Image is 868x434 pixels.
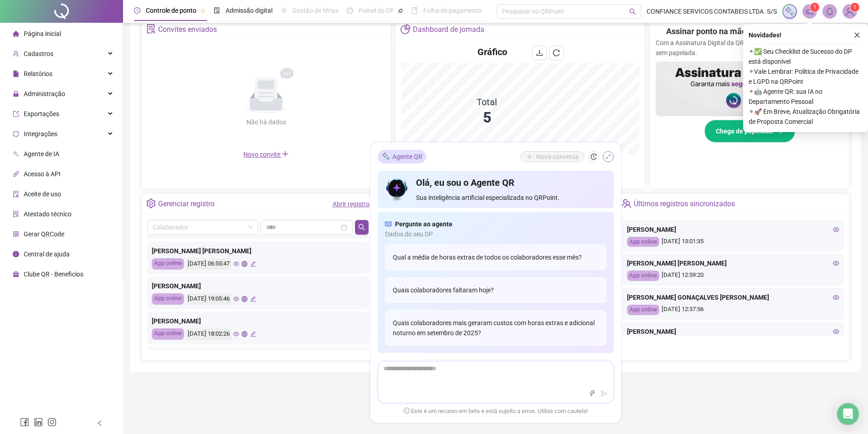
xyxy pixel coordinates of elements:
button: Nova conversa [520,151,585,162]
span: pushpin [398,8,403,14]
div: Dashboard de jornada [413,22,484,37]
span: exclamation-circle [404,408,410,414]
span: Novo convite [243,151,289,158]
span: user-add [13,51,19,57]
span: CONFIANCE SERVICOS CONTABEIS LTDA. S/S [647,6,777,16]
span: global [241,261,247,267]
span: api [13,171,19,177]
span: info-circle [13,251,19,257]
span: Sua inteligência artificial especializada no QRPoint. [416,193,606,203]
span: history [591,153,597,160]
span: audit [13,191,19,197]
p: Com a Assinatura Digital da QR, sua gestão fica mais ágil, segura e sem papelada. [656,38,844,58]
span: pushpin [200,8,205,14]
span: Pergunte ao agente [395,219,452,229]
span: Admissão digital [226,7,272,14]
button: send [599,388,610,399]
span: Dados do seu DP [385,229,606,239]
h4: Olá, eu sou o Agente QR [416,176,606,189]
img: 87817 [843,5,857,18]
img: banner%2F02c71560-61a6-44d4-94b9-c8ab97240462.png [656,61,844,116]
div: Agente QR [378,150,426,163]
div: App online [627,237,659,247]
span: linkedin [34,418,43,427]
div: [PERSON_NAME] [PERSON_NAME] [152,246,364,256]
div: App online [627,305,659,315]
span: Gerar QRCode [24,230,64,238]
span: Relatórios [24,70,52,77]
div: Gerenciar registro [158,196,215,212]
div: [PERSON_NAME] [152,281,364,291]
sup: 1 [810,3,819,12]
span: Administração [24,90,65,97]
span: left [97,420,103,426]
span: Clube QR - Beneficios [24,271,83,278]
span: Gestão de férias [293,7,339,14]
img: icon [385,176,409,203]
span: global [241,296,247,302]
span: export [13,111,19,117]
span: Controle de ponto [146,7,196,14]
span: search [629,8,636,15]
span: Exportações [24,110,59,117]
span: book [411,7,418,14]
span: file-done [214,7,220,14]
div: App online [152,328,184,340]
span: clock-circle [134,7,140,14]
div: [DATE] 12:37:56 [627,305,839,315]
span: Chega de papelada! [716,126,774,136]
span: ⚬ 🚀 Em Breve, Atualização Obrigatória de Proposta Comercial [749,107,863,127]
span: edit [250,331,256,337]
div: [PERSON_NAME] [627,327,839,337]
span: Cadastros [24,50,53,57]
div: Open Intercom Messenger [837,403,859,425]
div: Últimos registros sincronizados [634,196,735,212]
span: Atestado técnico [24,210,72,218]
div: Não há dados [224,117,308,127]
sup: Atualize o seu contato no menu Meus Dados [850,3,859,12]
span: solution [13,211,19,217]
span: thunderbolt [589,390,596,397]
span: edit [250,296,256,302]
span: sync [13,131,19,137]
span: qrcode [13,231,19,237]
span: eye [833,260,839,266]
div: [DATE] 06:55:47 [186,258,231,270]
img: sparkle-icon.fc2bf0ac1784a2077858766a79e2daf3.svg [381,152,390,161]
span: search [358,224,365,231]
span: ⚬ ✅ Seu Checklist de Sucesso do DP está disponível [749,46,863,66]
span: setting [146,199,156,208]
span: Acesso à API [24,170,61,178]
span: notification [806,7,814,15]
span: Novidades ! [749,30,781,40]
span: eye [833,328,839,335]
span: eye [233,331,239,337]
div: Qual a média de horas extras de todos os colaboradores esse mês? [385,245,606,270]
span: instagram [47,418,56,427]
span: Aceite de uso [24,190,61,198]
span: ⚬ 🤖 Agente QR: sua IA no Departamento Pessoal [749,87,863,107]
span: Página inicial [24,30,61,37]
span: pie-chart [401,24,410,34]
span: dashboard [347,7,353,14]
div: Convites enviados [158,22,217,37]
span: reload [553,49,560,56]
button: Chega de papelada! [704,120,795,143]
img: sparkle-icon.fc2bf0ac1784a2077858766a79e2daf3.svg [785,6,795,16]
span: 1 [813,4,817,10]
span: sun [281,7,287,14]
button: thunderbolt [587,388,598,399]
span: Central de ajuda [24,250,70,258]
h4: Gráfico [478,46,507,58]
span: global [241,331,247,337]
div: Quais colaboradores mais geraram custos com horas extras e adicional noturno em setembro de 2025? [385,310,606,346]
div: [PERSON_NAME] [627,225,839,235]
span: eye [833,226,839,233]
span: file [13,71,19,77]
span: eye [833,294,839,301]
div: [PERSON_NAME] [PERSON_NAME] [627,258,839,268]
div: [DATE] 18:02:26 [186,328,231,340]
span: Painel do DP [359,7,394,14]
div: App online [152,293,184,305]
div: App online [152,258,184,270]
